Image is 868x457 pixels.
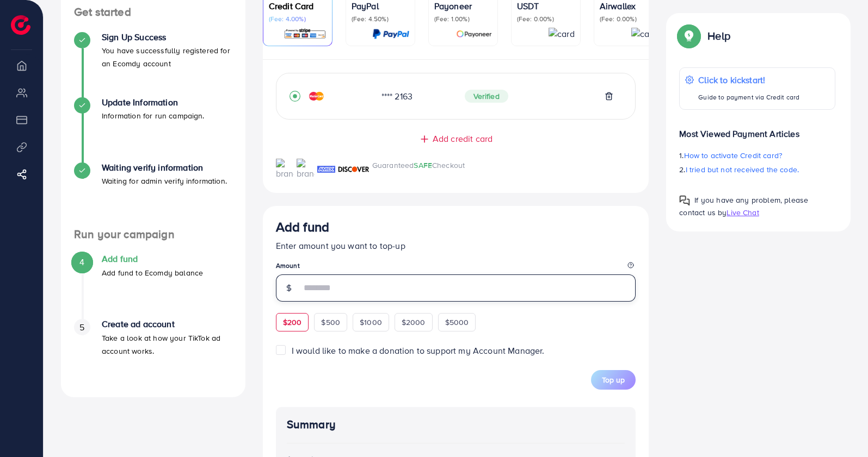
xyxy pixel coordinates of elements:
[591,370,636,390] button: Top up
[707,29,730,42] p: Help
[61,32,245,97] li: Sign Up Success
[360,317,382,328] span: $1000
[102,109,205,122] p: Information for run campaign.
[631,28,657,40] img: card
[292,345,545,356] span: I would like to make a donation to support my Account Manager.
[102,319,232,329] h4: Create ad account
[102,162,227,173] h4: Waiting verify information
[445,317,469,328] span: $5000
[283,317,302,328] span: $200
[352,15,409,23] p: (Fee: 4.50%)
[698,73,799,86] p: Click to kickstart!
[684,150,782,161] span: How to activate Credit card?
[61,254,245,319] li: Add fund
[61,162,245,228] li: Waiting verify information
[61,5,245,19] h4: Get started
[61,228,245,241] h4: Run your campaign
[61,319,245,384] li: Create ad account
[61,97,245,162] li: Update Information
[297,159,315,180] img: brand
[434,15,492,23] p: (Fee: 1.00%)
[338,159,370,180] img: brand
[465,90,508,103] span: Verified
[600,15,657,23] p: (Fee: 0.00%)
[11,15,30,35] img: logo
[402,317,426,328] span: $2000
[822,408,860,449] iframe: Chat
[79,321,84,334] span: 5
[269,15,327,23] p: (Fee: 4.00%)
[679,26,699,46] img: Popup guide
[276,239,636,252] p: Enter amount you want to top-up
[309,92,324,101] img: credit
[102,266,203,279] p: Add fund to Ecomdy balance
[276,261,636,274] legend: Amount
[102,97,205,108] h4: Update Information
[102,254,203,264] h4: Add fund
[287,418,625,431] h4: Summary
[284,28,327,40] img: card
[102,32,232,42] h4: Sign Up Success
[321,317,340,328] span: $500
[679,149,835,162] p: 1.
[698,91,799,104] p: Guide to payment via Credit card
[414,160,432,171] span: SAFE
[679,118,835,140] p: Most Viewed Payment Articles
[679,195,690,206] img: Popup guide
[456,28,492,40] img: card
[602,374,625,385] span: Top up
[372,28,409,40] img: card
[102,331,232,358] p: Take a look at how your TikTok ad account works.
[727,207,759,218] span: Live Chat
[290,91,300,102] svg: record circle
[433,133,493,145] span: Add credit card
[517,15,575,23] p: (Fee: 0.00%)
[276,159,294,180] img: brand
[102,174,227,187] p: Waiting for admin verify information.
[686,164,799,175] span: I tried but not received the code.
[549,28,575,40] img: card
[372,159,465,180] p: Guaranteed Checkout
[276,219,329,235] h3: Add fund
[679,195,808,218] span: If you have any problem, please contact us by
[679,163,835,176] p: 2.
[317,159,335,180] img: brand
[102,44,232,70] p: You have successfully registered for an Ecomdy account
[79,256,84,268] span: 4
